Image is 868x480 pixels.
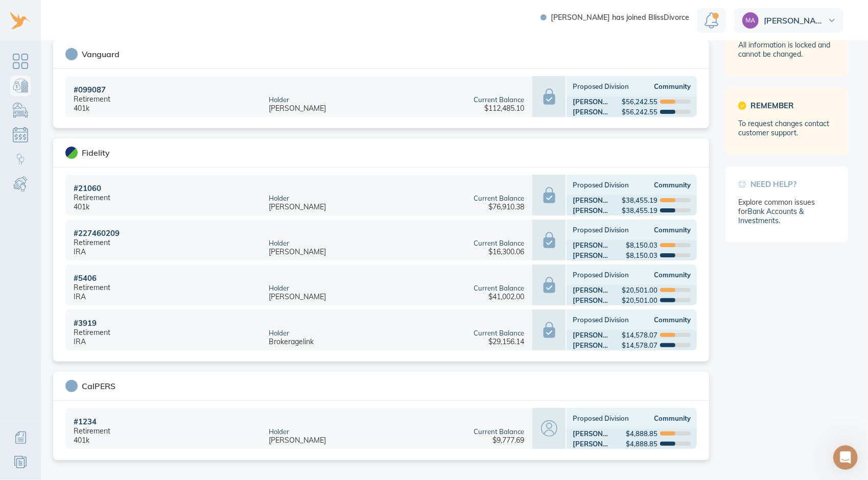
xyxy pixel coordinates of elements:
[10,51,31,71] a: Dashboard
[269,239,289,247] div: Holder
[705,12,719,29] img: Notification
[74,318,97,328] div: # 3919
[573,440,608,448] div: [PERSON_NAME]
[573,271,632,279] div: Proposed Division
[632,316,691,324] div: Community
[622,98,658,106] div: $56,242.55
[269,202,326,211] div: [PERSON_NAME]
[74,247,86,256] div: IRA
[74,228,120,238] div: # 227460209
[622,341,658,349] div: $14,578.07
[10,427,31,448] a: Additional Information
[632,271,691,279] div: Community
[474,284,524,292] div: Current Balance
[551,14,689,21] span: [PERSON_NAME] has joined BlissDivorce
[488,337,524,346] div: $29,156.14
[74,436,89,445] div: 401k
[74,273,97,283] div: # 5406
[626,251,658,259] div: $8,150.03
[488,292,524,301] div: $41,002.00
[10,76,31,96] a: Bank Accounts & Investments
[622,296,658,304] div: $20,501.00
[632,82,691,90] div: Community
[632,226,691,234] div: Community
[10,149,31,170] a: Child Custody & Parenting
[573,251,608,259] div: [PERSON_NAME]
[269,104,326,113] div: [PERSON_NAME]
[622,196,658,204] div: $38,455.19
[82,381,115,391] div: CalPERS
[10,174,31,194] a: Child & Spousal Support
[74,328,110,337] div: Retirement
[474,95,524,104] div: Current Balance
[488,247,524,256] div: $16,300.06
[269,247,326,256] div: [PERSON_NAME]
[74,85,106,94] div: # 099087
[269,427,289,436] div: Holder
[74,292,86,301] div: IRA
[738,40,835,59] div: All information is locked and cannot be changed.
[626,429,658,438] div: $4,888.85
[10,100,31,121] a: Personal Possessions
[474,239,524,247] div: Current Balance
[573,429,608,438] div: [PERSON_NAME]
[622,286,658,294] div: $20,501.00
[622,331,658,339] div: $14,578.07
[474,427,524,436] div: Current Balance
[269,436,326,445] div: [PERSON_NAME]
[74,193,110,202] div: Retirement
[573,331,608,339] div: [PERSON_NAME]
[269,194,289,202] div: Holder
[488,202,524,211] div: $76,910.38
[829,19,835,22] img: dropdown.svg
[74,283,110,292] div: Retirement
[74,238,110,247] div: Retirement
[573,82,632,90] div: Proposed Division
[484,104,524,113] div: $112,485.10
[742,12,759,29] img: e490edc585f293f59e199f32868ca4be
[74,104,89,113] div: 401k
[573,108,608,116] div: [PERSON_NAME]
[573,196,608,204] div: [PERSON_NAME]
[738,198,835,225] div: Explore common issues for .
[10,125,31,145] a: Debts & Obligations
[573,206,608,214] div: [PERSON_NAME]
[269,337,314,346] div: Brokeragelink
[269,329,289,337] div: Holder
[10,452,31,472] a: Resources
[738,119,835,137] div: To request changes contact customer support.
[269,95,289,104] div: Holder
[573,341,608,349] div: [PERSON_NAME]
[492,436,524,445] div: $9,777.69
[738,179,835,189] span: Need help?
[573,286,608,294] div: [PERSON_NAME]
[622,108,658,116] div: $56,242.55
[738,101,835,111] span: Remember
[74,183,101,193] div: # 21060
[573,241,608,249] div: [PERSON_NAME]
[573,181,632,189] div: Proposed Division
[626,241,658,249] div: $8,150.03
[74,202,89,211] div: 401k
[82,49,120,59] div: Vanguard
[74,417,97,426] div: # 1234
[626,440,658,448] div: $4,888.85
[82,148,110,158] div: Fidelity
[573,316,632,324] div: Proposed Division
[74,94,110,104] div: Retirement
[269,284,289,292] div: Holder
[632,414,691,422] div: Community
[622,206,658,214] div: $38,455.19
[738,207,804,225] a: Bank Accounts & Investments
[764,16,826,25] span: [PERSON_NAME]
[833,445,858,470] iframe: Intercom live chat
[74,426,110,436] div: Retirement
[573,98,608,106] div: [PERSON_NAME]
[269,292,326,301] div: [PERSON_NAME]
[74,337,86,346] div: IRA
[573,296,608,304] div: [PERSON_NAME]
[632,181,691,189] div: Community
[573,226,632,234] div: Proposed Division
[573,414,632,422] div: Proposed Division
[474,194,524,202] div: Current Balance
